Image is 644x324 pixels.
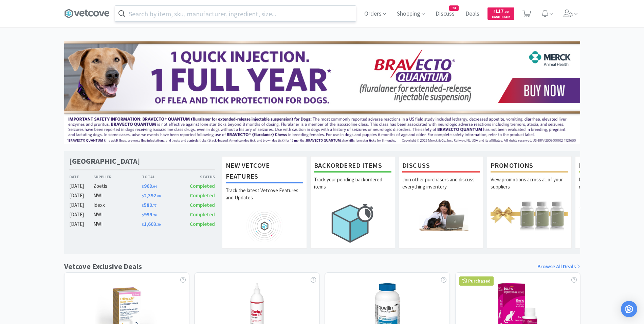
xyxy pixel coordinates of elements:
[449,6,458,11] span: 24
[142,211,157,218] span: 999
[152,213,157,217] span: . 29
[402,160,480,173] h1: Discuss
[487,156,572,249] a: PromotionsView promotions across all of your suppliers
[314,176,391,200] p: Track your pending backordered items
[190,211,215,218] span: Completed
[226,187,303,211] p: Track the latest Vetcove Features and Updates
[142,194,144,198] span: $
[463,11,482,17] a: Deals
[142,213,144,217] span: $
[64,260,142,272] h1: Vetcove Exclusive Deals
[93,201,142,209] div: Idexx
[494,10,495,14] span: $
[156,222,161,227] span: . 20
[69,211,94,219] div: [DATE]
[115,6,356,21] input: Search by item, sku, manufacturer, ingredient, size...
[399,156,483,249] a: DiscussJoin other purchasers and discuss everything inventory
[190,183,215,189] span: Completed
[491,200,568,231] img: hero_promotions.png
[190,221,215,227] span: Completed
[190,202,215,208] span: Completed
[503,10,509,14] span: . 00
[190,192,215,199] span: Completed
[69,192,215,200] a: [DATE]MWI$2,392.09Completed
[156,194,161,198] span: . 09
[93,182,142,190] div: Zoetis
[64,41,580,144] img: 3ffb5edee65b4d9ab6d7b0afa510b01f.jpg
[69,211,215,219] a: [DATE]MWI$999.29Completed
[93,192,142,200] div: MWI
[69,182,215,190] a: [DATE]Zoetis$968.94Completed
[537,262,580,271] a: Browse All Deals
[69,192,94,200] div: [DATE]
[487,4,514,23] a: $117.00Cash Back
[93,211,142,219] div: MWI
[433,11,457,17] a: Discuss24
[69,174,94,180] div: Date
[142,202,157,208] span: 580
[226,160,303,183] h1: New Vetcove Features
[179,174,215,180] div: Status
[142,192,161,199] span: 2,392
[69,220,215,228] a: [DATE]MWI$1,603.20Completed
[69,201,94,209] div: [DATE]
[69,156,140,166] h1: [GEOGRAPHIC_DATA]
[621,301,637,317] div: Open Intercom Messenger
[142,174,179,180] div: Total
[142,222,144,227] span: $
[314,160,391,173] h1: Backordered Items
[93,220,142,228] div: MWI
[491,176,568,200] p: View promotions across all of your suppliers
[142,221,161,227] span: 1,603
[402,176,480,200] p: Join other purchasers and discuss everything inventory
[314,200,391,246] img: hero_backorders.png
[93,174,142,180] div: Supplier
[142,184,144,189] span: $
[69,220,94,228] div: [DATE]
[222,156,307,249] a: New Vetcove FeaturesTrack the latest Vetcove Features and Updates
[152,203,157,208] span: . 77
[402,200,480,231] img: hero_discuss.png
[494,8,509,14] span: 117
[226,211,303,241] img: hero_feature_roadmap.png
[491,160,568,173] h1: Promotions
[152,184,157,189] span: . 94
[142,183,157,189] span: 968
[69,182,94,190] div: [DATE]
[310,156,395,249] a: Backordered ItemsTrack your pending backordered items
[69,201,215,209] a: [DATE]Idexx$580.77Completed
[492,15,510,20] span: Cash Back
[142,203,144,208] span: $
